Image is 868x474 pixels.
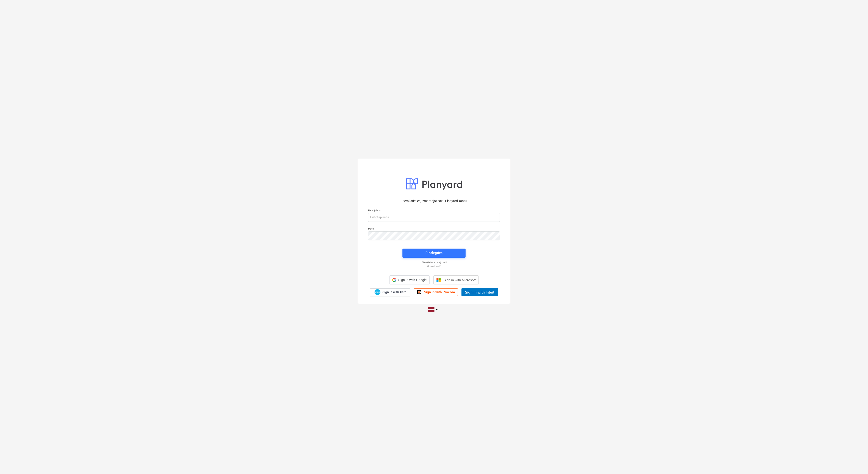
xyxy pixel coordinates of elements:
span: Sign in with Procore [424,290,455,294]
div: Sign in with Google [389,275,429,284]
button: Pieslēgties [402,249,466,258]
p: Parole [368,227,500,231]
a: Aizmirsi paroli? [366,265,502,268]
img: Xero logo [375,289,380,295]
span: Sign in with Xero [382,290,406,294]
p: Lietotājvārds [368,209,500,213]
i: keyboard_arrow_down [434,307,440,312]
div: Pieslēgties [425,250,443,256]
a: Piesakieties ar burvju saiti [366,261,502,264]
p: Pierakstieties, izmantojot savu Planyard kontu [368,199,500,203]
span: Sign in with Microsoft [444,278,476,282]
span: Sign in with Google [398,278,427,282]
a: Sign in with Xero [370,288,410,296]
a: Sign in with Procore [414,288,458,296]
img: Microsoft logo [436,278,441,282]
input: Lietotājvārds [368,213,500,222]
